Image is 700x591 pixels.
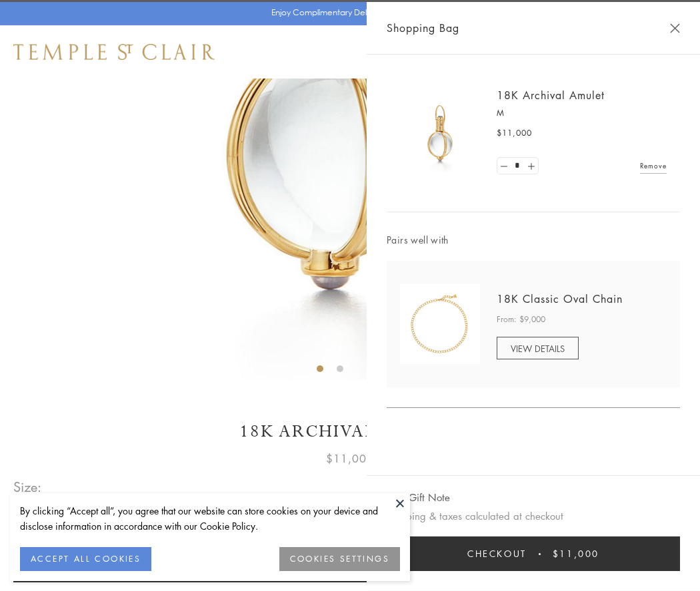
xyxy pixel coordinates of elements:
[553,546,599,561] span: $11,000
[497,292,623,306] a: 18K Classic Oval Chain
[387,536,680,571] button: Checkout $11,000
[497,106,667,120] p: M
[497,337,579,359] a: VIEW DETAILS
[387,508,680,524] p: Shipping & taxes calculated at checkout
[387,19,459,37] span: Shopping Bag
[400,93,480,173] img: 18K Archival Amulet
[13,420,687,443] h1: 18K Archival Amulet
[20,503,400,534] div: By clicking “Accept all”, you agree that our website can store cookies on your device and disclos...
[387,232,680,248] span: Pairs well with
[497,88,605,102] a: 18K Archival Amulet
[13,44,215,60] img: Temple St. Clair
[400,284,480,364] img: N88865-OV18
[524,158,537,174] a: Set quantity to 2
[497,313,545,326] span: From: $9,000
[271,6,423,19] p: Enjoy Complimentary Delivery & Returns
[279,547,400,571] button: COOKIES SETTINGS
[326,450,374,467] span: $11,000
[13,476,43,498] span: Size:
[20,547,151,571] button: ACCEPT ALL COOKIES
[497,158,511,174] a: Set quantity to 0
[511,342,565,355] span: VIEW DETAILS
[497,126,532,140] span: $11,000
[467,546,527,561] span: Checkout
[387,489,450,506] button: Add Gift Note
[670,23,680,33] button: Close Shopping Bag
[640,158,667,173] a: Remove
